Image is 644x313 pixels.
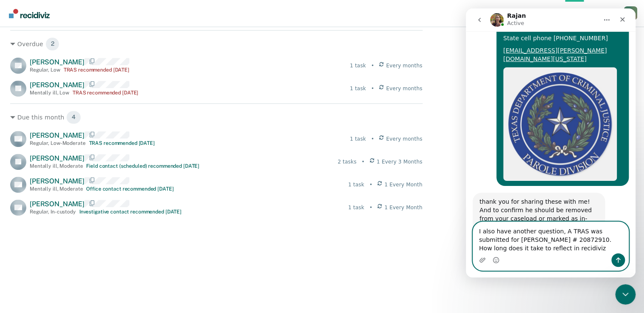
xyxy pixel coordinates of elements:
[386,135,423,143] span: Every months
[371,85,374,92] div: •
[371,135,374,143] div: •
[37,39,141,54] a: [EMAIL_ADDRESS][PERSON_NAME][DOMAIN_NAME][US_STATE]
[37,26,156,34] div: State cell phone [PHONE_NUMBER]
[466,8,636,277] iframe: Intercom live chat
[361,158,364,166] div: •
[13,248,20,255] button: Upload attachment
[30,209,76,215] div: Regular , In-custody
[14,189,132,222] div: thank you for sharing these with me! And to confirm he should be removed from your caseload or ma...
[73,90,138,96] div: TRAS recommended [DATE]
[10,37,423,51] div: Overdue 2
[338,158,356,166] div: 2 tasks
[350,135,366,143] div: 1 task
[384,204,423,211] span: 1 Every Month
[30,140,86,146] div: Regular , Low-Moderate
[9,9,50,18] img: Recidiviz
[350,62,366,69] div: 1 task
[66,111,81,124] span: 4
[7,184,163,243] div: Rajan says…
[369,204,372,211] div: •
[30,186,83,192] div: Mentally ill , Moderate
[386,85,423,92] span: Every months
[30,200,84,208] span: [PERSON_NAME]
[615,284,636,305] iframe: Intercom live chat
[27,248,34,255] button: Emoji picker
[384,181,423,188] span: 1 Every Month
[79,209,182,215] div: Investigative contact recommended [DATE]
[369,181,372,188] div: •
[86,186,174,192] div: Office contact recommended [DATE]
[30,177,84,185] span: [PERSON_NAME]
[89,140,155,146] div: TRAS recommended [DATE]
[45,37,60,51] span: 2
[30,67,60,73] div: Regular , Low
[30,131,84,139] span: [PERSON_NAME]
[624,6,637,20] div: R F
[30,163,83,169] div: Mentally ill , Moderate
[348,204,364,211] div: 1 task
[624,6,637,20] button: Profile dropdown button
[348,181,364,188] div: 1 task
[350,85,366,92] div: 1 task
[86,163,199,169] div: Field contact (scheduled) recommended [DATE]
[10,111,423,124] div: Due this month 4
[7,184,139,227] div: thank you for sharing these with me! And to confirm he should be removed from your caseload or ma...
[146,245,159,258] button: Send a message…
[386,62,423,69] span: Every months
[64,67,129,73] div: TRAS recommended [DATE]
[30,58,84,66] span: [PERSON_NAME]
[30,90,69,96] div: Mentally ill , Low
[30,81,84,89] span: [PERSON_NAME]
[30,154,84,162] span: [PERSON_NAME]
[371,62,374,69] div: •
[7,213,162,245] textarea: Message…
[377,158,423,166] span: 1 Every 3 Months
